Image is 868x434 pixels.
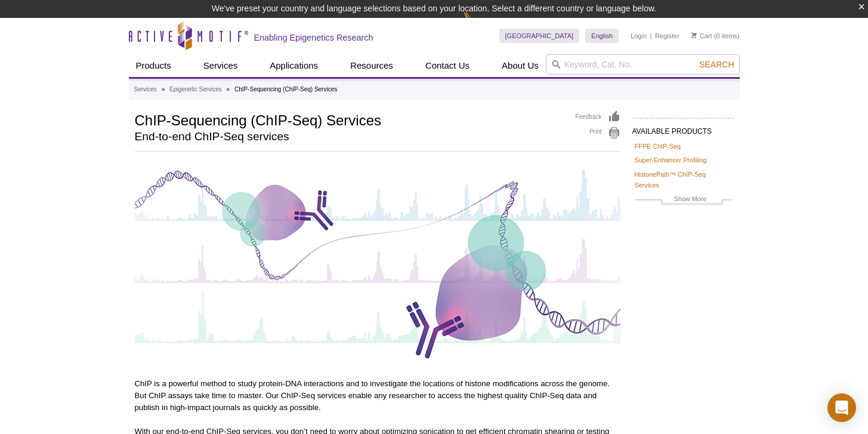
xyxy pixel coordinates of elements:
a: Services [134,84,157,95]
h2: End-to-end ChIP-Seq services [135,131,564,142]
h2: Enabling Epigenetics Research [254,32,373,43]
li: (0 items) [691,29,740,43]
a: English [585,29,619,43]
span: Search [699,60,734,69]
a: Show More [635,193,731,207]
a: Applications [262,54,325,77]
a: Epigenetic Services [169,84,222,95]
a: Login [631,32,647,40]
a: Feedback [576,110,620,124]
a: FFPE ChIP-Seq [635,141,681,152]
li: » [227,86,230,93]
h2: AVAILABLE PRODUCTS [632,118,734,139]
a: Cart [691,32,712,40]
li: » [162,86,165,93]
input: Keyword, Cat. No. [546,54,740,75]
a: Services [196,54,245,77]
a: Products [129,54,178,77]
a: Register [655,32,679,40]
a: Print [576,127,620,140]
li: ChIP-Sequencing (ChIP-Seq) Services [234,86,337,93]
a: Contact Us [418,54,477,77]
li: | [650,29,652,43]
p: ChIP is a powerful method to study protein-DNA interactions and to investigate the locations of h... [135,378,620,414]
a: Resources [343,54,400,77]
a: [GEOGRAPHIC_DATA] [499,29,580,43]
div: Open Intercom Messenger [827,393,856,422]
a: Super-Enhancer Profiling [635,155,707,165]
a: About Us [495,54,546,77]
img: ChIP-Seq Services [135,164,620,362]
img: Change Here [463,9,495,37]
img: Your Cart [691,32,697,38]
h1: ChIP-Sequencing (ChIP-Seq) Services [135,110,564,128]
button: Search [696,59,737,70]
a: HistonePath™ ChIP-Seq Services [635,169,731,190]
